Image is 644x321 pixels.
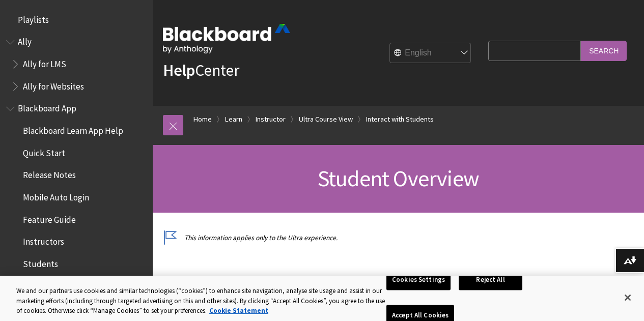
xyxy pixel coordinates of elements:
[23,78,84,92] span: Ally for Websites
[18,11,49,25] span: Playlists
[6,34,147,95] nav: Book outline for Anthology Ally Help
[16,286,386,316] div: We and our partners use cookies and similar technologies (“cookies”) to enhance site navigation, ...
[256,113,286,126] a: Instructor
[459,269,522,290] button: Reject All
[386,269,451,290] button: Cookies Settings
[390,43,471,64] select: Site Language Selector
[23,167,76,181] span: Release Notes
[23,122,123,136] span: Blackboard Learn App Help
[617,286,639,309] button: Close
[18,100,76,114] span: Blackboard App
[366,113,434,126] a: Interact with Students
[163,233,483,243] p: This information applies only to the Ultra experience.
[209,306,268,315] a: More information about your privacy, opens in a new tab
[23,55,66,69] span: Ally for LMS
[163,60,239,80] a: HelpCenter
[23,255,58,269] span: Students
[23,211,76,225] span: Feature Guide
[225,113,242,126] a: Learn
[23,189,89,202] span: Mobile Auto Login
[18,34,32,47] span: Ally
[193,113,212,126] a: Home
[318,164,479,192] span: Student Overview
[163,24,290,53] img: Blackboard by Anthology
[299,113,353,126] a: Ultra Course View
[163,60,195,80] strong: Help
[6,11,147,28] nav: Book outline for Playlists
[23,144,65,158] span: Quick Start
[23,234,64,247] span: Instructors
[581,41,627,61] input: Search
